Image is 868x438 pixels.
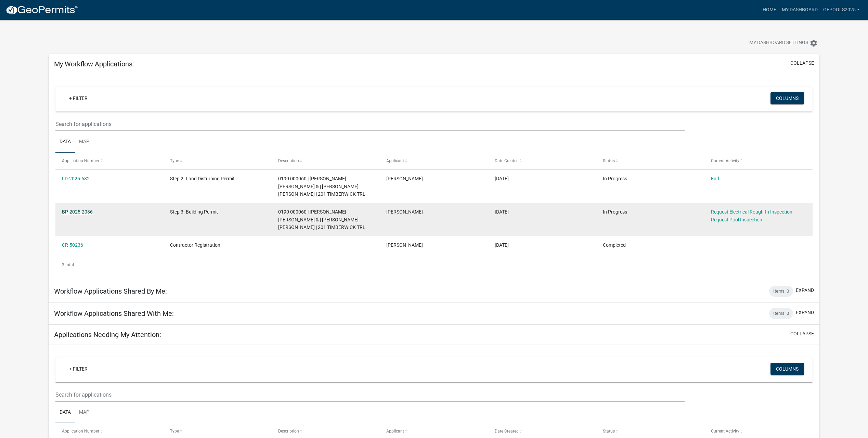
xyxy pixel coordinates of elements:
div: 3 total [55,256,813,273]
button: expand [796,309,814,316]
span: Application Number [62,158,99,163]
datatable-header-cell: Status [596,153,704,169]
datatable-header-cell: Applicant [380,153,488,169]
button: My Dashboard Settingssettings [744,36,823,50]
a: Data [55,402,75,424]
span: Guillermo M Fernandez [386,242,423,248]
span: 0190 000060 | GONZALEZ BENJAMIN CHAVEZ & | KRISTAL L CHAVEZ GONZALEZ | 201 TIMBERWICK TRL [278,176,365,197]
span: Date Created [495,429,519,434]
h5: Applications Needing My Attention: [54,331,161,339]
div: collapse [49,74,819,280]
a: CR-50236 [62,242,83,248]
a: End [711,176,719,181]
span: Guillermo M Fernandez [386,209,423,215]
span: Type [170,158,179,163]
a: Map [75,402,93,424]
input: Search for applications [55,388,685,402]
button: Columns [770,363,804,375]
datatable-header-cell: Application Number [55,153,164,169]
a: Request Electrical Rough-In Inspection [711,209,792,215]
span: Step 2. Land Disturbing Permit [170,176,235,181]
a: Data [55,131,75,153]
span: Description [278,429,299,434]
span: Application Number [62,429,99,434]
a: LD-2025-682 [62,176,90,181]
button: collapse [790,330,814,337]
a: + Filter [64,363,93,375]
a: Map [75,131,93,153]
button: Columns [770,92,804,104]
datatable-header-cell: Type [164,153,272,169]
button: collapse [790,60,814,67]
a: Home [760,3,779,16]
datatable-header-cell: Description [272,153,380,169]
span: Description [278,158,299,163]
span: Status [603,429,615,434]
span: Current Activity [711,429,739,434]
span: Completed [603,242,626,248]
span: Step 3. Building Permit [170,209,218,215]
a: My Dashboard [779,3,820,16]
span: In Progress [603,209,627,215]
a: Request Pool Inspection [711,217,762,222]
span: Applicant [386,158,404,163]
span: 0190 000060 | GONZALEZ BENJAMIN CHAVEZ & | KRISTAL L CHAVEZ GONZALEZ | 201 TIMBERWICK TRL [278,209,365,230]
span: Status [603,158,615,163]
span: My Dashboard Settings [749,39,808,47]
h5: Workflow Applications Shared With Me: [54,309,174,318]
input: Search for applications [55,117,685,131]
span: Type [170,429,179,434]
span: Current Activity [711,158,739,163]
span: 07/28/2025 [495,176,509,181]
button: expand [796,287,814,294]
a: BP-2025-2036 [62,209,93,215]
div: Items: 0 [769,286,793,297]
h5: Workflow Applications Shared By Me: [54,287,167,295]
span: In Progress [603,176,627,181]
datatable-header-cell: Current Activity [704,153,813,169]
span: Guillermo M Fernandez [386,176,423,181]
span: Applicant [386,429,404,434]
datatable-header-cell: Date Created [488,153,596,169]
h5: My Workflow Applications: [54,60,134,68]
span: Date Created [495,158,519,163]
i: settings [809,39,818,47]
a: + Filter [64,92,93,104]
a: gepools2025 [820,3,863,16]
span: Contractor Registration [170,242,220,248]
span: 07/15/2025 [495,242,509,248]
div: Items: 0 [769,308,793,319]
span: 07/17/2025 [495,209,509,215]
